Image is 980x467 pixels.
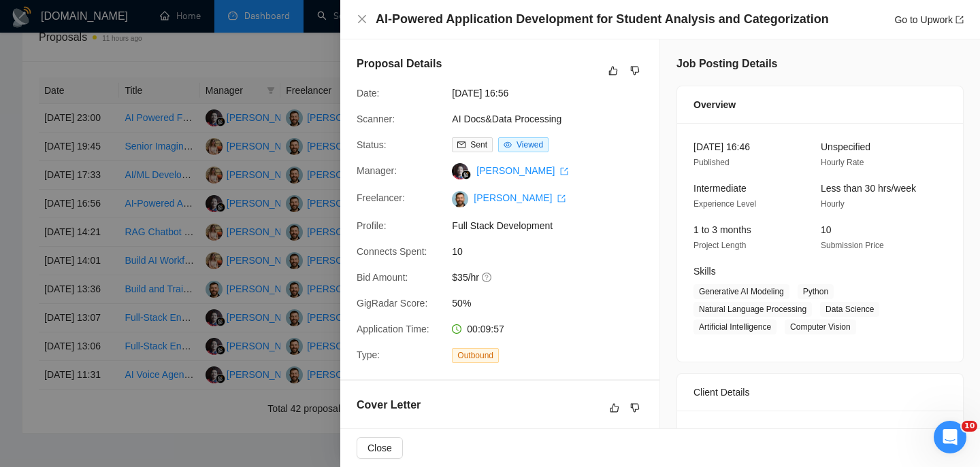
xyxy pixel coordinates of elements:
[452,270,656,285] span: $35/hr
[821,224,832,235] span: 10
[357,397,421,413] h5: Cover Letter
[452,324,461,334] span: clock-circle
[376,11,829,28] h4: AI-Powered Application Development for Student Analysis and Categorization
[894,14,964,25] a: Go to Upworkexport
[627,400,643,416] button: dislike
[693,241,746,250] span: Project Length
[357,298,427,309] span: GigRadar Score:
[470,140,487,150] span: Sent
[934,421,966,453] iframe: Intercom live chat
[467,324,504,334] span: 00:09:57
[461,170,471,179] img: gigradar-bm.png
[955,16,964,24] span: export
[357,324,429,334] span: Application Time:
[357,437,403,459] button: Close
[693,158,730,167] span: Published
[821,183,916,194] span: Less than 30 hrs/week
[357,14,367,25] button: Close
[693,319,777,334] span: Artificial Intelligence
[693,224,751,235] span: 1 to 3 months
[452,244,656,259] span: 10
[630,402,640,413] span: dislike
[357,349,380,360] span: Type:
[821,241,884,250] span: Submission Price
[630,65,640,76] span: dislike
[560,167,568,175] span: export
[608,65,618,76] span: like
[452,218,656,233] span: Full Stack Development
[357,139,387,150] span: Status:
[610,402,619,413] span: like
[693,199,756,209] span: Experience Level
[557,194,566,203] span: export
[693,374,947,411] div: Client Details
[457,141,465,149] span: mail
[367,440,392,455] span: Close
[962,421,977,432] span: 10
[821,141,870,152] span: Unspecified
[785,319,856,334] span: Computer Vision
[504,141,512,149] span: eye
[820,302,879,317] span: Data Science
[452,114,561,124] a: AI Docs&Data Processing
[693,97,736,112] span: Overview
[357,14,367,24] span: close
[452,296,656,311] span: 50%
[605,63,621,79] button: like
[357,114,395,124] span: Scanner:
[357,56,442,72] h5: Proposal Details
[821,158,864,167] span: Hourly Rate
[452,86,656,101] span: [DATE] 16:56
[798,284,834,299] span: Python
[627,63,643,79] button: dislike
[821,199,845,209] span: Hourly
[709,427,799,457] span: [GEOGRAPHIC_DATA]
[693,141,750,152] span: [DATE] 16:46
[476,165,568,176] a: [PERSON_NAME] export
[676,56,777,72] h5: Job Posting Details
[357,165,397,176] span: Manager:
[517,140,543,150] span: Viewed
[452,191,468,207] img: c1-JWQDXWEy3CnA6sRtFzzU22paoDq5cZnWyBNc3HWqwvuW0qNnjm1CMP-YmbEEtPC
[606,400,623,416] button: like
[693,183,747,194] span: Intermediate
[357,192,405,203] span: Freelancer:
[357,272,408,283] span: Bid Amount:
[474,192,566,203] a: [PERSON_NAME] export
[482,272,493,283] span: question-circle
[693,266,716,277] span: Skills
[693,302,812,317] span: Natural Language Processing
[452,348,499,363] span: Outbound
[357,220,387,231] span: Profile:
[693,284,789,299] span: Generative AI Modeling
[357,88,379,99] span: Date:
[357,246,427,257] span: Connects Spent:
